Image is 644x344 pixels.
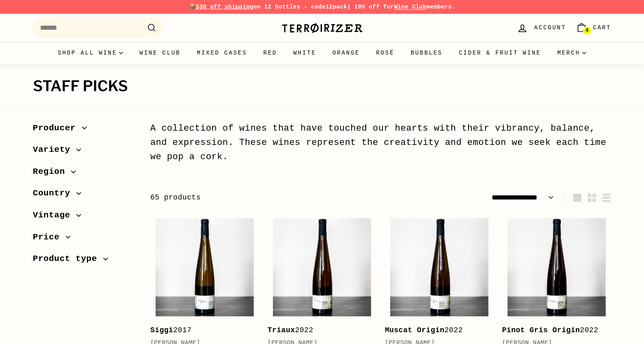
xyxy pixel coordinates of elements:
a: Cider & Fruit Wine [451,42,549,64]
a: Bubbles [402,42,451,64]
button: Vintage [33,206,137,228]
div: 2022 [385,324,486,336]
a: Account [512,16,571,40]
b: Pinot Gris Origin [502,326,580,334]
div: 2022 [502,324,603,336]
span: Country [33,186,77,200]
span: Producer [33,121,82,135]
button: Product type [33,250,137,272]
span: Variety [33,143,77,157]
a: Orange [324,42,368,64]
span: Vintage [33,208,77,222]
a: Cart [571,16,616,40]
div: 65 products [150,192,381,204]
span: Price [33,230,66,244]
span: $30 off shipping [196,4,254,10]
span: 4 [585,28,588,33]
a: Mixed Cases [189,42,255,64]
summary: Shop all wine [50,42,132,64]
strong: 12pack [325,4,347,10]
b: Triaux [268,326,295,334]
a: White [285,42,324,64]
a: Wine Club [394,4,426,10]
a: Red [255,42,285,64]
h1: Staff Picks [33,78,611,94]
span: Account [534,23,566,32]
b: Siggi [150,326,173,334]
button: Producer [33,119,137,141]
a: Rosé [368,42,402,64]
p: 📦 on 12 bottles - code | 10% off for members. [33,2,611,11]
summary: Merch [549,42,594,64]
button: Price [33,228,137,250]
button: Region [33,163,137,185]
div: 2017 [150,324,251,336]
b: Muscat Origin [385,326,444,334]
a: Wine Club [131,42,189,64]
div: A collection of wines that have touched our hearts with their vibrancy, balance, and expression. ... [150,121,611,164]
span: Region [33,165,71,179]
div: 2022 [268,324,369,336]
button: Country [33,184,137,206]
span: Product type [33,252,103,266]
span: Cart [593,23,611,32]
button: Variety [33,141,137,163]
div: Primary [17,42,628,64]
